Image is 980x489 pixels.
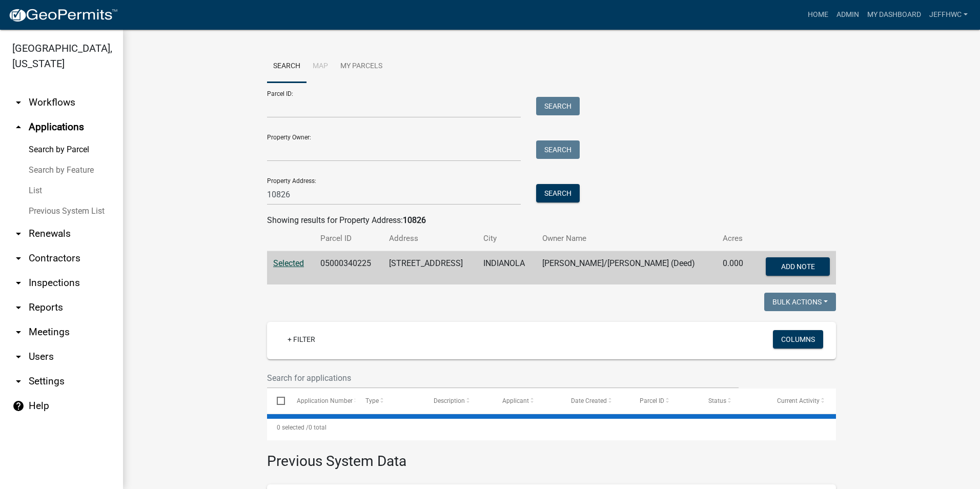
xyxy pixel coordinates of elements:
[314,251,383,285] td: 05000340225
[277,424,309,431] span: 0 selected /
[699,389,767,413] datatable-header-cell: Status
[267,415,836,440] div: 0 total
[536,97,580,115] button: Search
[767,389,836,413] datatable-header-cell: Current Activity
[536,140,580,159] button: Search
[561,389,630,413] datatable-header-cell: Date Created
[279,330,323,349] a: + Filter
[863,5,925,25] a: My Dashboard
[267,214,836,227] div: Showing results for Property Address:
[571,397,607,404] span: Date Created
[383,227,477,251] th: Address
[403,215,426,225] strong: 10826
[804,5,832,25] a: Home
[536,251,717,285] td: [PERSON_NAME]/[PERSON_NAME] (Deed)
[273,258,304,268] a: Selected
[12,400,25,412] i: help
[12,301,25,314] i: arrow_drop_down
[477,251,536,285] td: INDIANOLA
[477,227,536,251] th: City
[717,227,752,251] th: Acres
[12,351,25,363] i: arrow_drop_down
[630,389,699,413] datatable-header-cell: Parcel ID
[777,397,820,404] span: Current Activity
[314,227,383,251] th: Parcel ID
[12,326,25,338] i: arrow_drop_down
[766,257,830,276] button: Add Note
[12,96,25,109] i: arrow_drop_down
[502,397,529,404] span: Applicant
[355,389,424,413] datatable-header-cell: Type
[12,375,25,388] i: arrow_drop_down
[640,397,664,404] span: Parcel ID
[764,293,836,311] button: Bulk Actions
[925,5,972,25] a: JeffHWC
[267,440,836,472] h3: Previous System Data
[297,397,353,404] span: Application Number
[12,228,25,240] i: arrow_drop_down
[334,50,389,83] a: My Parcels
[12,252,25,264] i: arrow_drop_down
[832,5,863,25] a: Admin
[434,397,465,404] span: Description
[424,389,493,413] datatable-header-cell: Description
[383,251,477,285] td: [STREET_ADDRESS]
[287,389,355,413] datatable-header-cell: Application Number
[708,397,726,404] span: Status
[536,184,580,202] button: Search
[267,368,739,389] input: Search for applications
[717,251,752,285] td: 0.000
[536,227,717,251] th: Owner Name
[12,121,25,133] i: arrow_drop_up
[365,397,379,404] span: Type
[781,262,814,271] span: Add Note
[267,50,307,83] a: Search
[773,330,823,349] button: Columns
[267,389,287,413] datatable-header-cell: Select
[12,277,25,289] i: arrow_drop_down
[493,389,561,413] datatable-header-cell: Applicant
